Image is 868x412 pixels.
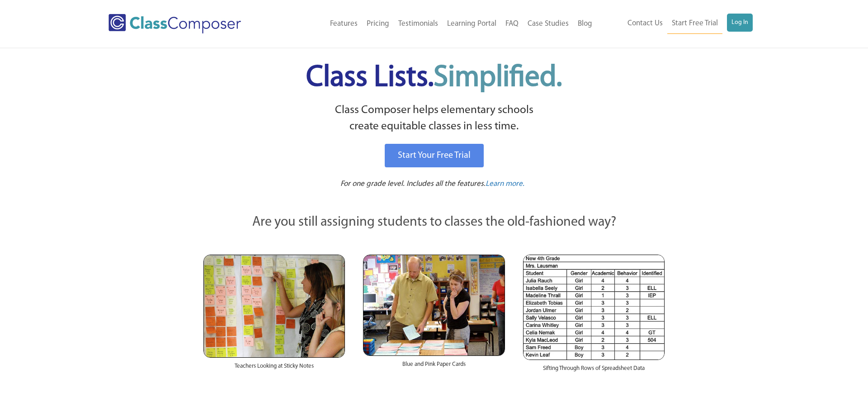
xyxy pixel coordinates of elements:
a: Blog [573,14,597,34]
span: Start Your Free Trial [398,151,471,160]
img: Class Composer [108,14,241,33]
a: Learning Portal [443,14,501,34]
a: Start Free Trial [667,14,722,34]
a: Testimonials [394,14,443,34]
span: For one grade level. Includes all the features. [340,180,486,188]
span: Learn more. [486,180,524,188]
nav: Header Menu [278,14,597,34]
a: Log In [727,14,753,32]
a: Case Studies [523,14,573,34]
a: Contact Us [623,14,667,33]
div: Teachers Looking at Sticky Notes [203,358,345,379]
p: Are you still assigning students to classes the old-fashioned way? [203,213,665,232]
img: Teachers Looking at Sticky Notes [203,255,345,358]
p: Class Composer helps elementary schools create equitable classes in less time. [202,102,666,135]
div: Blue and Pink Paper Cards [363,356,505,378]
div: Sifting Through Rows of Spreadsheet Data [523,360,665,382]
a: FAQ [501,14,523,34]
a: Pricing [362,14,394,34]
a: Start Your Free Trial [385,144,484,167]
img: Spreadsheets [523,255,665,360]
span: Class Lists. [306,63,562,93]
a: Learn more. [486,179,524,190]
img: Blue and Pink Paper Cards [363,255,505,355]
span: Simplified. [434,63,562,93]
nav: Header Menu [597,14,753,34]
a: Features [325,14,362,34]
